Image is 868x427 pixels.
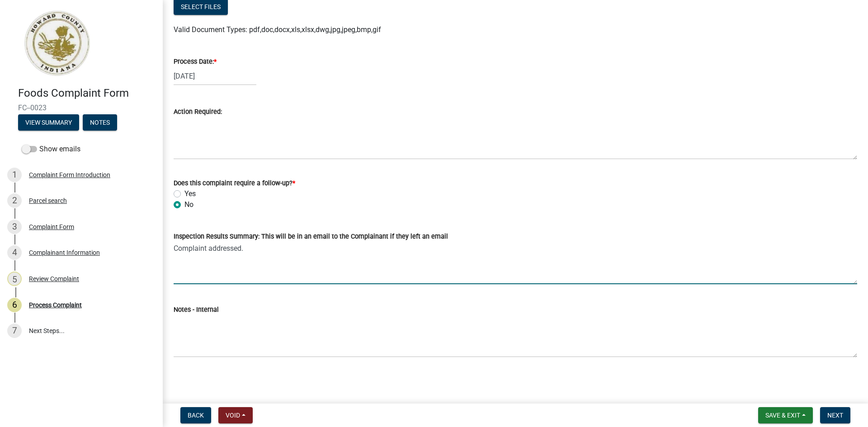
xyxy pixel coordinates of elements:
div: Process Complaint [29,302,82,308]
div: Complaint Form Introduction [29,172,110,178]
wm-modal-confirm: Summary [18,119,79,127]
label: Does this complaint require a follow-up? [174,180,295,187]
label: Show emails [22,144,80,155]
label: Action Required: [174,109,222,115]
span: Void [226,412,240,419]
div: 3 [7,220,22,234]
div: Complainant Information [29,249,100,256]
wm-modal-confirm: Notes [83,119,117,127]
label: Notes - Internal [174,307,219,313]
button: Back [180,407,211,423]
div: 6 [7,298,22,312]
label: Yes [184,188,196,199]
span: Valid Document Types: pdf,doc,docx,xls,xlsx,dwg,jpg,jpeg,bmp,gif [174,25,381,34]
div: 2 [7,193,22,208]
div: 4 [7,245,22,260]
label: No [184,199,193,210]
button: Void [218,407,253,423]
span: Save & Exit [765,412,800,419]
button: Notes [83,114,117,131]
div: Parcel search [29,197,67,204]
label: Inspection Results Summary: This will be in an email to the Complainant if they left an email [174,234,448,240]
div: 7 [7,324,22,338]
label: Process Date: [174,59,217,65]
div: Complaint Form [29,224,74,230]
span: Next [827,412,843,419]
div: 5 [7,272,22,286]
img: Howard County, Indiana [18,9,95,77]
button: Next [820,407,850,423]
span: Back [188,412,204,419]
div: Review Complaint [29,276,79,282]
input: mm/dd/yyyy [174,67,256,85]
button: View Summary [18,114,79,131]
button: Save & Exit [758,407,813,423]
h4: Foods Complaint Form [18,87,156,100]
div: 1 [7,168,22,182]
span: FC--0023 [18,103,145,112]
